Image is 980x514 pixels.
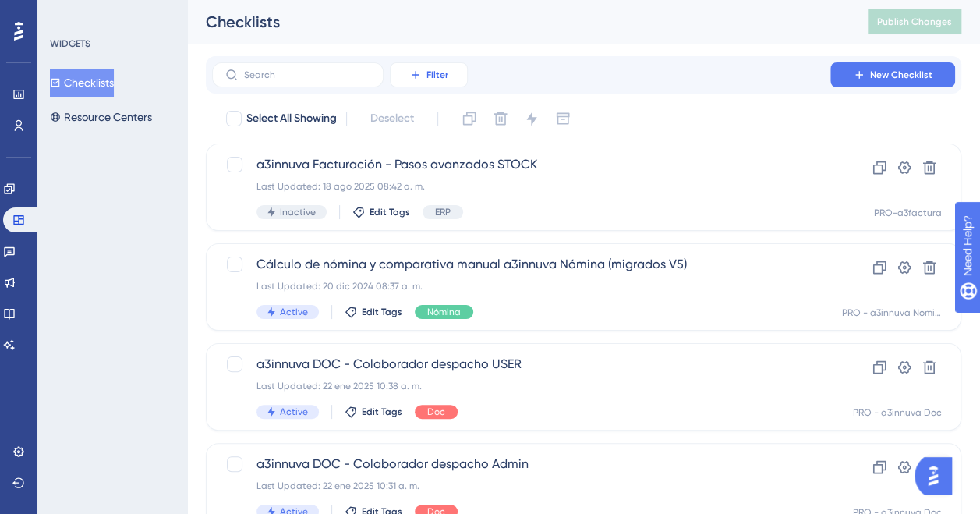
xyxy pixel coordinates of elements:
div: Last Updated: 22 ene 2025 10:38 a. m. [256,380,786,392]
div: Last Updated: 22 ene 2025 10:31 a. m. [256,480,786,492]
button: Edit Tags [345,306,402,318]
span: Deselect [370,109,414,128]
button: Edit Tags [345,406,402,418]
button: Edit Tags [352,206,410,218]
span: Doc [427,406,445,418]
button: Checklists [50,69,114,97]
div: PRO - a3innuva Doc [853,406,942,419]
div: Checklists [206,11,829,33]
span: Inactive [280,206,316,218]
button: Filter [390,62,468,87]
span: Edit Tags [370,206,410,218]
div: PRO-a3factura [874,207,942,219]
span: Filter [426,69,448,81]
span: Need Help? [37,4,97,23]
span: Active [280,406,308,418]
iframe: UserGuiding AI Assistant Launcher [915,452,961,499]
div: PRO - a3innuva Nomina [842,307,942,319]
span: Select All Showing [246,109,337,128]
span: Nómina [427,306,461,318]
button: Publish Changes [868,9,961,34]
span: a3innuva Facturación - Pasos avanzados STOCK [256,155,786,174]
input: Search [244,69,370,80]
span: Active [280,306,308,318]
div: Last Updated: 18 ago 2025 08:42 a. m. [256,180,786,193]
button: New Checklist [830,62,955,87]
span: ERP [435,206,451,218]
span: New Checklist [870,69,932,81]
button: Deselect [356,105,428,133]
span: Edit Tags [362,306,402,318]
span: Edit Tags [362,406,402,418]
span: Publish Changes [877,16,952,28]
div: Last Updated: 20 dic 2024 08:37 a. m. [256,280,786,292]
span: Cálculo de nómina y comparativa manual a3innuva Nómina (migrados V5) [256,255,786,274]
button: Resource Centers [50,103,152,131]
div: WIDGETS [50,37,90,50]
span: a3innuva DOC - Colaborador despacho USER [256,355,786,374]
span: a3innuva DOC - Colaborador despacho Admin [256,455,786,473]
